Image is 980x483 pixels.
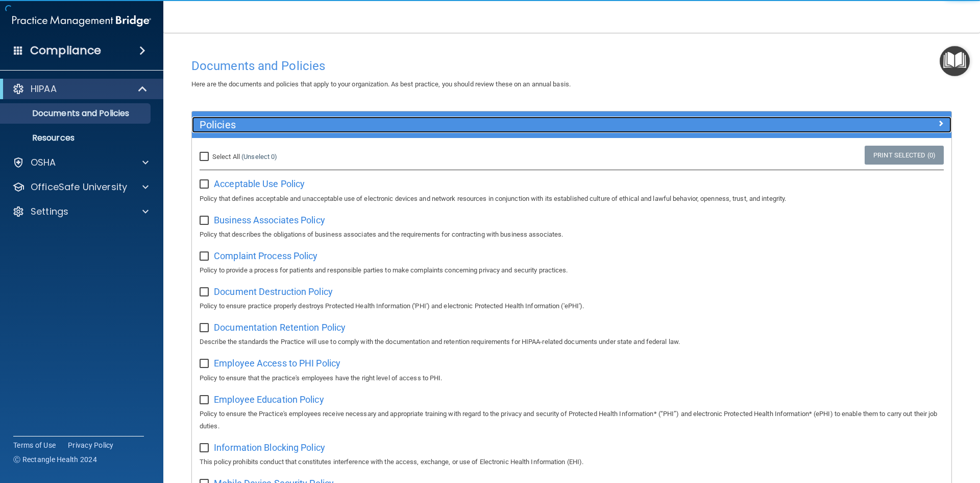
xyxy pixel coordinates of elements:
[200,119,754,130] h5: Policies
[200,408,944,432] p: Policy to ensure the Practice's employees receive necessary and appropriate training with regard ...
[13,440,56,450] a: Terms of Use
[200,193,944,205] p: Policy that defines acceptable and unacceptable use of electronic devices and network resources i...
[12,11,151,31] img: PMB logo
[940,46,970,76] button: Open Resource Center
[68,440,114,450] a: Privacy Policy
[191,59,952,73] h4: Documents and Policies
[12,156,149,169] a: OSHA
[214,358,340,369] span: Employee Access to PHI Policy
[214,442,325,453] span: Information Blocking Policy
[12,83,148,95] a: HIPAA
[212,153,240,160] span: Select All
[200,336,944,348] p: Describe the standards the Practice will use to comply with the documentation and retention requi...
[12,181,149,193] a: OfficeSafe University
[191,80,571,88] span: Here are the documents and policies that apply to your organization. As best practice, you should...
[214,286,333,297] span: Document Destruction Policy
[214,394,324,405] span: Employee Education Policy
[31,205,68,218] p: Settings
[200,228,944,241] p: Policy that describes the obligations of business associates and the requirements for contracting...
[200,117,944,133] a: Policies
[214,250,317,261] span: Complaint Process Policy
[241,153,277,160] a: (Unselect 0)
[7,133,146,143] p: Resources
[214,178,305,189] span: Acceptable Use Policy
[865,146,944,165] a: Print Selected (0)
[31,156,56,169] p: OSHA
[200,300,944,312] p: Policy to ensure practice properly destroys Protected Health Information ('PHI') and electronic P...
[214,215,325,225] span: Business Associates Policy
[30,43,101,58] h4: Compliance
[200,153,211,161] input: Select All (Unselect 0)
[13,454,97,465] span: Ⓒ Rectangle Health 2024
[200,372,944,384] p: Policy to ensure that the practice's employees have the right level of access to PHI.
[214,322,346,333] span: Documentation Retention Policy
[31,181,127,193] p: OfficeSafe University
[31,83,57,95] p: HIPAA
[200,456,944,468] p: This policy prohibits conduct that constitutes interference with the access, exchange, or use of ...
[7,108,146,119] p: Documents and Policies
[12,205,149,218] a: Settings
[200,264,944,277] p: Policy to provide a process for patients and responsible parties to make complaints concerning pr...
